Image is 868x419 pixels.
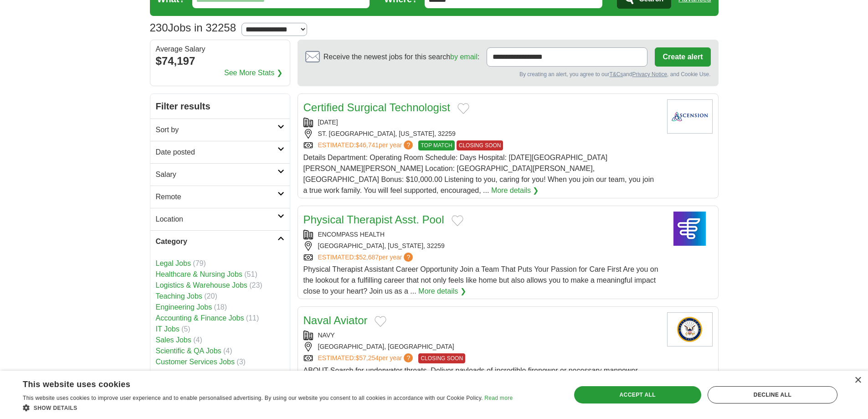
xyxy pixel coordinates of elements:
span: TOP MATCH [418,140,454,150]
a: Engineering Jobs [156,303,212,311]
img: Ascension logo [667,99,713,134]
a: Legal Jobs [156,259,191,267]
span: This website uses cookies to improve user experience and to enable personalised advertising. By u... [23,395,483,401]
span: CLOSING SOON [418,353,465,363]
button: Add to favorite jobs [452,215,463,226]
a: Scientific & QA Jobs [156,347,221,355]
a: IT Jobs [156,325,180,333]
a: Sales Jobs [156,336,191,344]
a: See More Stats ❯ [224,67,282,78]
h2: Location [156,214,277,225]
div: Close [854,377,861,384]
span: Physical Therapist Assistant Career Opportunity Join a Team That Puts Your Passion for Care First... [303,265,658,295]
a: Customer Services Jobs [156,358,235,366]
span: (3) [236,358,246,366]
span: (79) [193,259,205,267]
a: Logistics & Warehouse Jobs [156,281,247,289]
a: by email [450,53,478,61]
span: ABOUT Search for underwater threats. Deliver payloads of incredible firepower or necessary manpow... [303,367,656,396]
h1: Jobs in 32258 [150,21,236,34]
a: ENCOMPASS HEALTH [318,231,385,238]
a: Naval Aviator [303,314,368,326]
span: Details Department: Operating Room Schedule: Days Hospital: [DATE][GEOGRAPHIC_DATA][PERSON_NAME][... [303,154,654,194]
a: [DATE] [318,119,338,126]
a: ESTIMATED:$52,687per year? [318,253,415,262]
a: Read more, opens a new window [484,395,513,401]
span: (4) [223,347,232,355]
span: (4) [193,336,202,344]
span: Receive the newest jobs for this search : [324,52,479,62]
div: Accept all [574,386,701,403]
span: (23) [249,281,262,289]
span: Show details [34,405,77,411]
h2: Date posted [156,147,277,158]
a: Salary [150,163,290,186]
a: Privacy Notice [632,71,667,78]
span: ? [404,140,413,150]
a: More details ❯ [418,286,466,297]
span: (20) [204,292,217,300]
span: $52,687 [355,253,379,261]
button: Create alert [655,47,710,67]
div: ST. [GEOGRAPHIC_DATA], [US_STATE], 32259 [303,129,660,139]
a: Healthcare & Nursing Jobs [156,270,242,278]
a: Location [150,208,290,230]
button: Add to favorite jobs [457,103,469,114]
span: ? [404,253,413,262]
a: T&Cs [609,71,623,78]
a: Accounting & Finance Jobs [156,314,244,322]
span: (18) [214,303,227,311]
h2: Sort by [156,124,277,135]
div: [GEOGRAPHIC_DATA], [US_STATE], 32259 [303,241,660,251]
span: (11) [246,314,259,322]
h2: Category [156,236,277,247]
button: Add to favorite jobs [375,316,386,327]
span: (51) [244,270,257,278]
div: Show details [23,403,513,412]
a: NAVY [318,331,335,339]
a: Teaching Jobs [156,292,202,300]
span: 230 [150,20,168,36]
a: Category [150,230,290,253]
a: Physical Therapist Asst. Pool [303,213,444,226]
h2: Filter results [150,94,290,119]
a: ESTIMATED:$46,741per year? [318,140,415,150]
a: Date posted [150,141,290,163]
img: U.S. Navy logo [667,312,713,347]
div: By creating an alert, you agree to our and , and Cookie Use. [305,70,711,78]
div: $74,197 [156,53,284,69]
h2: Remote [156,191,277,202]
h2: Salary [156,169,277,180]
a: Certified Surgical Technologist [303,101,450,114]
div: This website uses cookies [23,376,490,390]
div: Average Salary [156,46,284,53]
a: Remote [150,186,290,208]
img: Encompass Health logo [667,212,713,246]
span: ? [404,353,413,362]
span: $46,741 [355,141,379,149]
span: CLOSING SOON [457,140,503,150]
a: Sort by [150,119,290,141]
div: [GEOGRAPHIC_DATA], [GEOGRAPHIC_DATA] [303,342,660,352]
a: More details ❯ [491,185,539,196]
span: $57,254 [355,354,379,362]
div: Decline all [708,386,837,403]
span: (5) [181,325,190,333]
a: ESTIMATED:$57,254per year? [318,353,415,363]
